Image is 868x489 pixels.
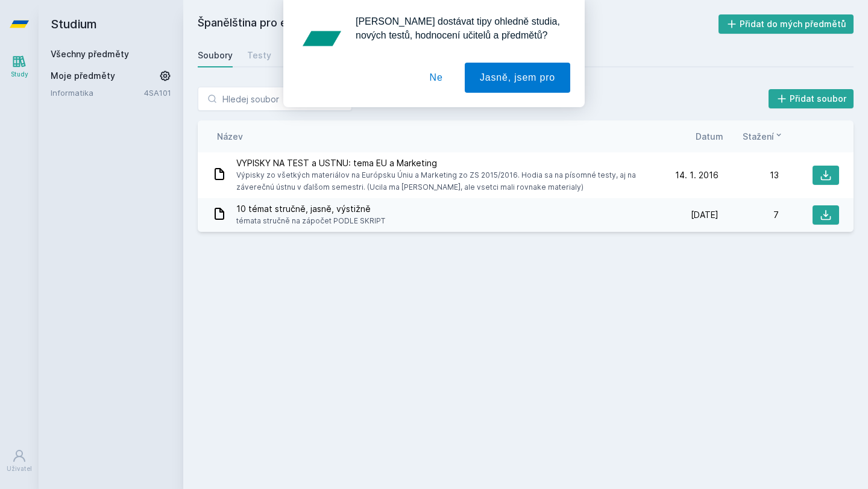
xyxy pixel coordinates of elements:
[675,169,719,181] span: 14. 1. 2016
[236,169,653,193] span: Výpisky zo všetkých materiálov na Európsku Úniu a Marketing zo ZS 2015/2016. Hodia sa na písomné ...
[415,63,458,93] button: Ne
[298,14,346,63] img: notification icon
[719,209,779,221] div: 7
[7,464,32,473] div: Uživatel
[236,215,385,227] span: témata stručně na zápočet PODLE SKRIPT
[217,130,243,143] button: Název
[236,203,385,215] span: 10 témat stručně, jasně, výstižně
[719,169,779,181] div: 13
[743,130,784,143] button: Stažení
[465,63,570,93] button: Jasně, jsem pro
[696,130,723,143] button: Datum
[743,130,774,143] span: Stažení
[236,157,653,169] span: VYPISKY NA TEST a USTNU: tema EU a Marketing
[691,209,719,221] span: [DATE]
[346,14,570,42] div: [PERSON_NAME] dostávat tipy ohledně studia, nových testů, hodnocení učitelů a předmětů?
[2,443,36,479] a: Uživatel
